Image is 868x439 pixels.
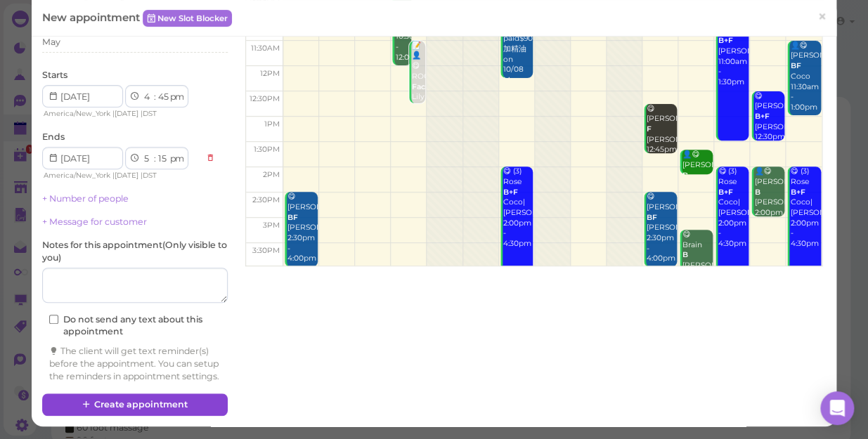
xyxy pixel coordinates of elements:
[42,216,147,227] a: + Message for customer
[252,195,280,204] span: 2:30pm
[647,124,652,133] b: F
[263,170,280,179] span: 2pm
[682,230,713,302] div: 😋 Brain [PERSON_NAME] 3:15pm - 4:30pm
[287,192,318,264] div: 😋 [PERSON_NAME] [PERSON_NAME]|Sunny 2:30pm - 4:00pm
[753,91,784,164] div: 😋 [PERSON_NAME] [PERSON_NAME] 12:30pm - 1:30pm
[42,393,228,416] button: Create appointment
[646,192,677,264] div: 😋 [PERSON_NAME] [PERSON_NAME]|Sunny 2:30pm - 4:00pm
[718,166,749,249] div: 😋 (3) Rose Coco|[PERSON_NAME]|May 2:00pm - 4:30pm
[682,171,688,180] b: B
[42,239,228,264] label: Notes for this appointment ( Only visible to you )
[411,41,425,133] div: 📝 👤😋 ROG Lily 11:30am - 12:45pm
[287,213,298,222] b: BF
[718,15,749,88] div: 👤😋 [PERSON_NAME] [PERSON_NAME] 11:00am - 1:30pm
[754,188,760,197] b: B
[263,221,280,230] span: 3pm
[42,11,143,24] span: New appointment
[754,112,769,121] b: B+F
[718,188,733,197] b: B+F
[718,36,733,45] b: B+F
[42,107,199,120] div: | |
[251,44,280,53] span: 11:30am
[44,109,110,118] span: America/New_York
[115,109,138,118] span: [DATE]
[252,246,280,255] span: 3:30pm
[49,313,221,339] label: Do not send any text about this appointment
[49,315,58,324] input: Do not send any text about this appointment
[250,94,280,103] span: 12:30pm
[503,166,533,249] div: 😋 (3) Rose Coco|[PERSON_NAME]|May 2:00pm - 4:30pm
[789,166,820,249] div: 😋 (3) Rose Coco|[PERSON_NAME]|May 2:00pm - 4:30pm
[44,171,110,180] span: America/New_York
[682,250,688,259] b: B
[42,131,65,143] label: Ends
[42,193,129,204] a: + Number of people
[790,61,801,70] b: BF
[42,69,67,81] label: Starts
[817,7,827,27] span: ×
[143,109,157,118] span: DST
[42,36,60,48] div: May
[264,119,280,129] span: 1pm
[646,104,677,176] div: 😋 [PERSON_NAME] [PERSON_NAME] 12:45pm - 1:45pm
[254,145,280,154] span: 1:30pm
[143,10,232,27] a: New Slot Blocker
[789,41,820,113] div: 👤😋 [PERSON_NAME] Coco 11:30am - 1:00pm
[49,345,221,383] div: The client will get text reminder(s) before the appointment. You can setup the reminders in appoi...
[790,188,805,197] b: B+F
[682,150,713,222] div: 👤😋 [PERSON_NAME] [PERSON_NAME] 1:40pm - 2:10pm
[820,391,854,425] div: Open Intercom Messenger
[753,166,784,239] div: 👤😋 [PERSON_NAME] [PERSON_NAME] 2:00pm - 3:00pm
[143,171,157,180] span: DST
[503,3,533,117] div: 📝 👤😋 [PERSON_NAME] paid$90 加精油 on 10/08 May 10:45am - 12:15pm
[503,188,518,197] b: B+F
[412,82,425,91] b: Fac
[42,169,199,182] div: | |
[647,213,657,222] b: BF
[260,69,280,78] span: 12pm
[115,171,138,180] span: [DATE]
